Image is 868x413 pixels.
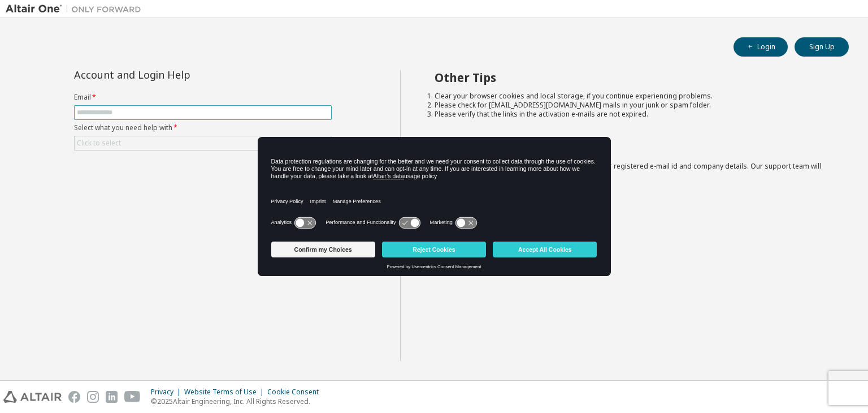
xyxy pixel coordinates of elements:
label: Email [74,93,332,102]
div: Privacy [151,388,184,397]
div: Click to select [77,139,121,148]
label: Select what you need help with [74,123,332,132]
div: Account and Login Help [74,70,280,79]
img: facebook.svg [68,391,80,403]
img: instagram.svg [87,391,99,403]
div: Cookie Consent [267,388,325,397]
span: with a brief description of the problem, your registered e-mail id and company details. Our suppo... [435,161,821,180]
img: Altair One [6,3,147,15]
div: Click to select [75,136,331,150]
img: youtube.svg [124,391,141,403]
img: altair_logo.svg [3,391,62,403]
p: © 2025 Altair Engineering, Inc. All Rights Reserved. [151,397,325,406]
h2: Other Tips [435,70,829,85]
li: Please check for [EMAIL_ADDRESS][DOMAIN_NAME] mails in your junk or spam folder. [435,101,829,110]
li: Please verify that the links in the activation e-mails are not expired. [435,110,829,119]
img: linkedin.svg [106,391,118,403]
h2: Not sure how to login? [435,140,829,155]
button: Sign Up [795,37,849,57]
button: Login [734,37,788,57]
div: Website Terms of Use [184,388,267,397]
li: Clear your browser cookies and local storage, if you continue experiencing problems. [435,92,829,101]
